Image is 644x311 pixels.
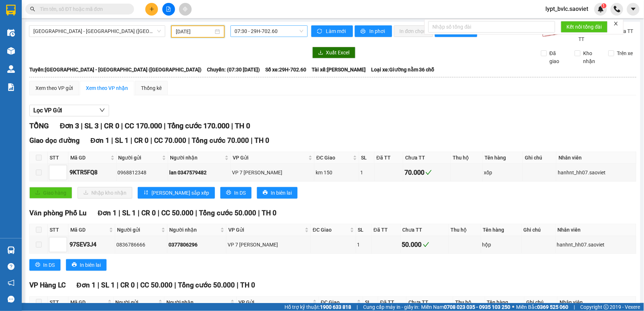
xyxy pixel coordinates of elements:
[29,187,72,199] button: uploadGiao hàng
[134,136,149,145] span: CR 0
[425,169,432,176] span: check
[361,29,367,34] span: printer
[98,209,117,217] span: Đơn 1
[525,297,558,308] th: Ghi chú
[516,303,569,311] span: Miền Bắc
[254,136,269,145] span: TH 0
[183,7,188,12] span: aim
[188,136,190,145] span: |
[614,49,636,57] span: Trên xe
[482,241,520,249] div: hộp
[316,154,352,162] span: ĐC Giao
[166,298,229,306] span: Người nhận
[394,25,433,37] button: In đơn chọn
[36,84,73,92] div: Xem theo VP gửi
[404,167,449,178] div: 70.000
[235,121,250,130] span: TH 0
[357,303,358,311] span: |
[271,189,292,197] span: In biên lai
[237,281,239,289] span: |
[403,152,451,164] th: Chưa TT
[453,297,485,308] th: Thu hộ
[627,3,640,16] button: caret-down
[7,246,15,254] img: warehouse-icon
[117,281,119,289] span: |
[232,169,313,177] div: VP 7 [PERSON_NAME]
[179,3,192,16] button: aim
[97,281,99,289] span: |
[363,297,378,308] th: SL
[444,304,511,310] strong: 0708 023 035 - 0935 103 250
[137,281,138,289] span: |
[451,152,483,164] th: Thu hộ
[68,236,115,253] td: 97SEV3J4
[99,107,105,113] span: down
[313,226,349,234] span: ĐC Giao
[80,261,101,269] span: In biên lai
[169,241,225,249] div: 0377806296
[169,169,230,177] div: lan 0347579482
[100,121,102,130] span: |
[29,67,201,72] b: Tuyến: [GEOGRAPHIC_DATA] - [GEOGRAPHIC_DATA] ([GEOGRAPHIC_DATA])
[125,121,162,130] span: CC 170.000
[263,190,268,196] span: printer
[284,303,351,311] span: Hỗ trợ kỹ thuật:
[483,152,523,164] th: Tên hàng
[449,224,481,236] th: Thu hộ
[151,189,209,197] span: [PERSON_NAME] sắp xếp
[195,209,197,217] span: |
[43,261,55,269] span: In DS
[141,209,156,217] span: CR 0
[7,65,15,73] img: warehouse-icon
[35,262,40,268] span: printer
[265,66,306,74] span: Số xe: 29H-702.60
[326,27,347,35] span: Làm mới
[7,47,15,55] img: warehouse-icon
[316,169,358,177] div: km 150
[138,187,215,199] button: sort-ascending[PERSON_NAME] sắp xếp
[66,259,107,271] button: printerIn biên lai
[220,187,252,199] button: printerIn DS
[228,226,303,234] span: VP Gửi
[29,121,49,130] span: TỔNG
[33,26,161,37] span: Hà Nội - Lào Cai (Giường)
[537,304,569,310] strong: 0369 525 060
[359,152,375,164] th: SL
[602,3,607,8] sup: 1
[104,121,119,130] span: CR 0
[91,136,110,145] span: Đơn 1
[29,105,109,116] button: Lọc VP Gửi
[370,27,386,35] span: In phơi
[485,297,525,308] th: Tên hàng
[231,121,233,130] span: |
[70,226,108,234] span: Mã GD
[238,298,311,306] span: VP Gửi
[561,21,608,33] button: Kết nối tổng đài
[162,3,175,16] button: file-add
[556,224,636,236] th: Nhân viên
[70,240,114,249] div: 97SEV3J4
[78,187,132,199] button: downloadNhập kho nhận
[614,6,620,12] img: phone-icon
[29,281,66,289] span: VP Hàng LC
[251,136,253,145] span: |
[241,281,255,289] span: TH 0
[138,209,140,217] span: |
[29,259,61,271] button: printerIn DS
[122,209,136,217] span: SL 1
[378,297,407,308] th: Đã TT
[484,169,522,177] div: xốp
[604,304,609,310] span: copyright
[8,279,14,286] span: notification
[130,136,132,145] span: |
[375,152,403,164] th: Đã TT
[522,224,556,236] th: Ghi chú
[574,303,575,311] span: |
[111,136,113,145] span: |
[121,121,123,130] span: |
[360,169,373,177] div: 1
[144,190,149,196] span: sort-ascending
[70,298,106,306] span: Mã GD
[257,187,298,199] button: printerIn biên lai
[481,224,522,236] th: Tên hàng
